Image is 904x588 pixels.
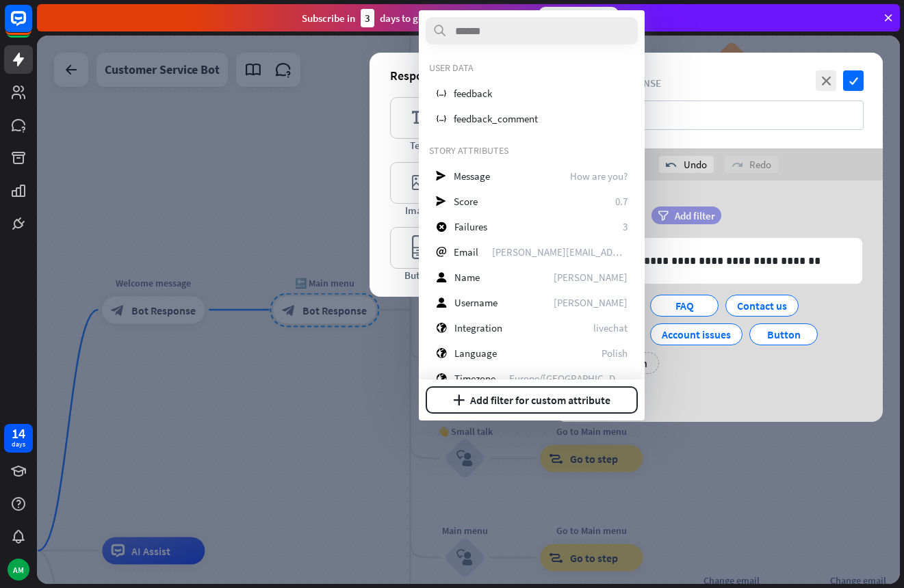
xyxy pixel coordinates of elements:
a: 14 days [4,424,33,453]
span: Add filter [675,209,715,222]
i: globe [436,373,447,384]
i: send [436,196,446,206]
span: livechat [593,321,628,334]
i: globe [436,348,447,358]
i: filter [658,211,669,221]
div: Contact us [737,295,787,316]
div: FAQ [662,295,707,316]
div: STORY ATTRIBUTES [429,144,634,157]
div: Account issues [662,324,731,345]
span: Integration [454,321,502,334]
span: Peter Crauch [554,271,628,284]
i: variable [436,88,446,98]
span: peter@crauch.com [492,245,628,258]
i: block_failure [436,222,447,232]
i: user [436,297,447,308]
i: user [436,272,447,282]
span: Timezone [454,372,495,385]
i: plus [453,395,465,405]
i: variable [436,113,446,124]
i: email [436,247,446,257]
div: 3 [361,9,374,27]
span: Message [454,170,490,183]
span: 3 [623,220,628,233]
span: Europe/Warsaw [509,372,628,385]
i: globe [436,323,447,333]
span: 0.7 [615,195,628,208]
span: Language [454,347,497,360]
span: Username [454,296,498,309]
span: Name [454,271,480,284]
div: Redo [725,156,778,173]
span: feedback_comment [454,112,538,125]
div: days [12,440,25,449]
i: send [436,171,446,181]
span: Failures [454,220,487,233]
span: Polish [602,347,628,360]
span: Peter Crauch [554,296,628,309]
span: Email [454,245,478,258]
div: Subscribe now [539,7,619,29]
div: 14 [12,427,25,440]
div: USER DATA [429,62,634,74]
div: Subscribe in days to get your first month for $1 [302,9,528,27]
button: plusAdd filter for custom attribute [426,386,638,414]
span: Score [454,195,478,208]
span: How are you? [570,170,628,183]
i: check [843,70,864,91]
i: undo [666,159,677,170]
div: AM [8,559,29,580]
div: Undo [659,156,714,173]
div: Button [761,324,806,345]
i: close [816,70,836,91]
i: redo [732,159,742,170]
button: Open LiveChat chat widget [11,5,52,46]
span: feedback [454,87,492,100]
